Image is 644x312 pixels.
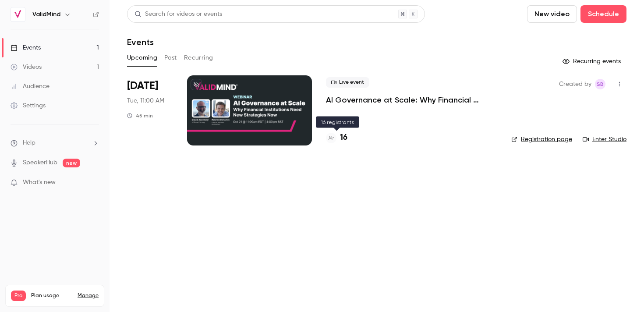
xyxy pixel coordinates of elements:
a: 16 [326,132,347,144]
div: Events [11,43,41,52]
button: New video [527,5,577,23]
span: new [63,159,80,167]
a: Registration page [511,135,572,144]
h1: Events [127,37,154,47]
span: Live event [326,77,369,88]
a: SpeakerHub [23,158,57,167]
span: SB [597,79,604,89]
button: Recurring events [559,54,626,68]
div: Settings [11,101,46,110]
button: Recurring [184,51,213,65]
div: Audience [11,82,50,91]
li: help-dropdown-opener [11,138,99,148]
div: Videos [11,63,42,71]
img: ValidMind [11,7,25,21]
button: Schedule [580,5,626,23]
div: Oct 21 Tue, 11:00 AM (America/Toronto) [127,75,173,145]
span: Tue, 11:00 AM [127,96,164,105]
iframe: Noticeable Trigger [88,179,99,187]
span: Created by [559,79,591,89]
a: AI Governance at Scale: Why Financial Institutions Need New Strategies Now [326,95,497,105]
span: Help [23,138,35,148]
h6: ValidMind [32,10,60,19]
h4: 16 [340,132,347,144]
span: [DATE] [127,79,158,93]
button: Upcoming [127,51,157,65]
span: Sarena Brown [595,79,605,89]
button: Past [164,51,177,65]
div: 45 min [127,112,153,119]
a: Enter Studio [583,135,626,144]
span: What's new [23,178,56,187]
div: Search for videos or events [134,10,222,19]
